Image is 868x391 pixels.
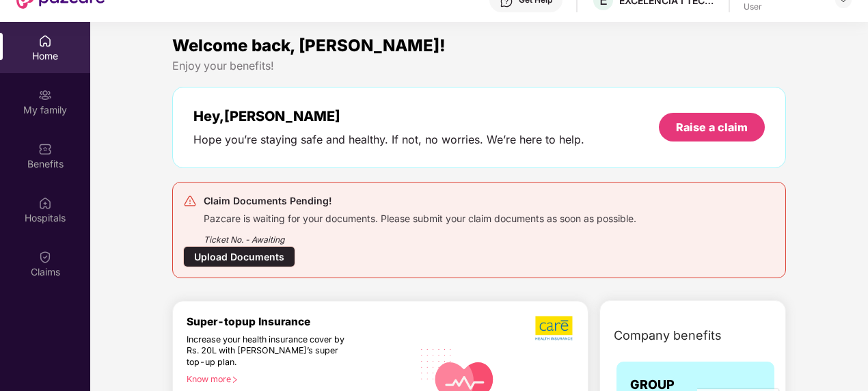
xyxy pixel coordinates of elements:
img: svg+xml;base64,PHN2ZyBpZD0iSG9tZSIgeG1sbnM9Imh0dHA6Ly93d3cudzMub3JnLzIwMDAvc3ZnIiB3aWR0aD0iMjAiIG... [38,34,52,48]
img: svg+xml;base64,PHN2ZyB3aWR0aD0iMjAiIGhlaWdodD0iMjAiIHZpZXdCb3g9IjAgMCAyMCAyMCIgZmlsbD0ibm9uZSIgeG... [38,88,52,102]
img: svg+xml;base64,PHN2ZyBpZD0iQ2xhaW0iIHhtbG5zPSJodHRwOi8vd3d3LnczLm9yZy8yMDAwL3N2ZyIgd2lkdGg9IjIwIi... [38,250,52,264]
div: Increase your health insurance cover by Rs. 20L with [PERSON_NAME]’s super top-up plan. [187,334,354,368]
div: Claim Documents Pending! [204,193,636,209]
img: svg+xml;base64,PHN2ZyB4bWxucz0iaHR0cDovL3d3dy53My5vcmcvMjAwMC9zdmciIHdpZHRoPSIyNCIgaGVpZ2h0PSIyNC... [183,194,197,208]
span: right [231,376,239,383]
span: Welcome back, [PERSON_NAME]! [172,36,446,55]
span: Company benefits [614,326,722,345]
div: Raise a claim [676,120,748,135]
div: Know more [187,374,405,383]
img: b5dec4f62d2307b9de63beb79f102df3.png [535,315,574,341]
div: Upload Documents [183,246,295,267]
img: svg+xml;base64,PHN2ZyBpZD0iSG9zcGl0YWxzIiB4bWxucz0iaHR0cDovL3d3dy53My5vcmcvMjAwMC9zdmciIHdpZHRoPS... [38,196,52,210]
div: Ticket No. - Awaiting [204,225,636,246]
div: Pazcare is waiting for your documents. Please submit your claim documents as soon as possible. [204,209,636,225]
img: svg+xml;base64,PHN2ZyBpZD0iQmVuZWZpdHMiIHhtbG5zPSJodHRwOi8vd3d3LnczLm9yZy8yMDAwL3N2ZyIgd2lkdGg9Ij... [38,142,52,156]
div: Enjoy your benefits! [172,59,786,73]
div: Super-topup Insurance [187,315,413,328]
div: Hope you’re staying safe and healthy. If not, no worries. We’re here to help. [193,133,584,147]
div: Hey, [PERSON_NAME] [193,108,584,124]
div: User [744,1,823,12]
